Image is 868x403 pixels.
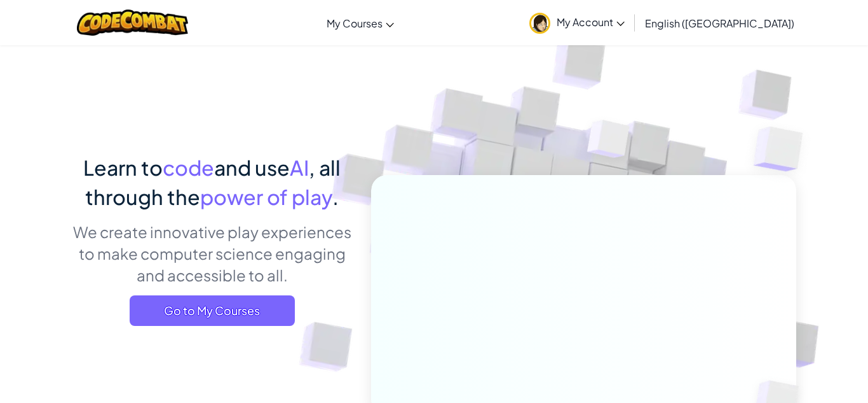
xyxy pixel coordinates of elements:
[529,13,550,34] img: avatar
[72,221,352,286] p: We create innovative play experiences to make computer science engaging and accessible to all.
[332,184,339,209] span: .
[728,95,838,203] img: Overlap cubes
[163,155,214,180] span: code
[564,95,655,190] img: Overlap cubes
[130,295,295,326] a: Go to My Courses
[639,6,801,40] a: English ([GEOGRAPHIC_DATA])
[290,155,309,180] span: AI
[77,10,188,36] img: CodeCombat logo
[557,15,625,29] span: My Account
[523,3,631,43] a: My Account
[83,155,163,180] span: Learn to
[320,6,400,40] a: My Courses
[645,17,794,30] span: English ([GEOGRAPHIC_DATA])
[200,184,332,209] span: power of play
[327,17,383,30] span: My Courses
[214,155,290,180] span: and use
